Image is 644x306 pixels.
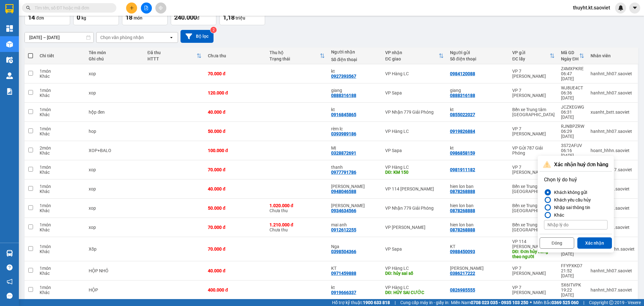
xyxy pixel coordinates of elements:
[141,3,152,14] button: file-add
[450,189,475,194] div: 0878268888
[561,50,579,55] div: Mã GD
[331,57,379,62] div: Số điện thoại
[331,69,379,74] div: kt
[450,244,506,249] div: KT
[6,250,13,257] img: warehouse-icon
[77,14,80,21] span: 0
[208,110,263,115] div: 40.000 đ
[385,110,444,115] div: VP Nhận 779 Giải Phóng
[269,56,320,61] div: Trạng thái
[40,131,82,136] div: Khác
[450,112,475,117] div: 0855022027
[591,287,635,292] div: hanhnt_hh07.saoviet
[512,239,555,249] div: VP 114 [PERSON_NAME]
[331,290,356,295] div: 0919666337
[208,186,263,191] div: 40.000 đ
[561,287,584,297] div: 19:22 [DATE]
[509,48,558,64] th: Toggle SortBy
[450,71,475,76] div: 0984120088
[512,50,550,55] div: VP gửi
[144,48,205,64] th: Toggle SortBy
[7,264,13,270] span: question-circle
[40,170,82,175] div: Khác
[331,244,379,249] div: Nga
[331,88,379,93] div: giang
[81,15,86,20] span: kg
[6,57,13,63] img: warehouse-icon
[40,203,82,208] div: 1 món
[269,203,325,208] div: 1.020.000 đ
[89,71,141,76] div: xop
[450,129,475,134] div: 0919826884
[561,268,584,278] div: 21:52 [DATE]
[89,246,141,252] div: Xốp
[450,203,506,208] div: hien lon ban
[26,6,31,10] span: search
[40,222,82,227] div: 1 món
[385,225,444,230] div: VP [PERSON_NAME]
[331,203,379,208] div: thanh tam
[512,56,550,61] div: ĐC lấy
[7,293,13,299] span: message
[208,71,263,76] div: 70.000 đ
[512,145,555,156] div: VP Gửi 787 Giải Phóng
[331,93,356,98] div: 0888316188
[130,6,134,10] span: plus
[89,186,141,191] div: xop
[100,34,144,41] div: Chọn văn phòng nhận
[385,266,444,271] div: VP Hàng LC
[40,290,82,295] div: Khác
[210,27,217,33] sup: 2
[36,15,44,20] span: đơn
[269,50,320,55] div: Thu hộ
[155,3,166,14] button: aim
[35,4,109,11] input: Tìm tên, số ĐT hoặc mã đơn
[450,287,475,292] div: 0826985555
[363,300,390,305] strong: 1900 633 818
[331,74,356,79] div: 0927393567
[385,246,444,252] div: VP Sapa
[512,69,555,79] div: VP 7 [PERSON_NAME]
[450,227,475,232] div: 0878268888
[512,266,555,276] div: VP 7 [PERSON_NAME]
[6,72,13,79] img: warehouse-icon
[583,299,584,306] span: |
[530,301,532,304] span: ⚪️
[385,290,444,295] div: DĐ: HỦY SAI CƯỚC
[331,112,356,117] div: 0916845865
[331,165,379,170] div: thanh
[512,126,555,136] div: VP 7 [PERSON_NAME]
[331,285,379,290] div: kt
[89,148,141,153] div: XOP+BALO
[558,48,587,64] th: Toggle SortBy
[544,176,608,184] p: Chọn lý do huỷ
[591,268,635,273] div: hanhnt_hh07.saoviet
[208,268,263,273] div: 40.000 đ
[450,222,506,227] div: hien lon ban
[40,93,82,98] div: Khác
[208,90,263,95] div: 120.000 đ
[125,14,132,21] span: 18
[208,129,263,134] div: 50.000 đ
[89,50,141,55] div: Tên món
[533,299,579,306] span: Miền Bắc
[591,71,635,76] div: hanhnt_hh07.saoviet
[561,263,584,268] div: FFYPXKD7
[385,271,444,276] div: DĐ: hủy sai số
[174,14,197,21] span: 240.000
[552,204,590,211] div: Nhập sai thông tin
[208,148,263,153] div: 100.000 đ
[89,110,141,115] div: hộp đen
[561,66,584,71] div: Z4MXPKRE
[40,285,82,290] div: 1 món
[591,110,635,115] div: xuanht_bxtt.saoviet
[450,266,506,271] div: vũ đình tùng
[40,150,82,156] div: Khác
[331,170,356,175] div: 0977791786
[331,208,356,213] div: 0934634566
[540,158,612,172] div: Xác nhận huỷ đơn hàng
[40,145,82,150] div: 2 món
[331,271,356,276] div: 0971459888
[385,170,444,175] div: DĐ: KM 150
[512,165,555,175] div: VP 7 [PERSON_NAME]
